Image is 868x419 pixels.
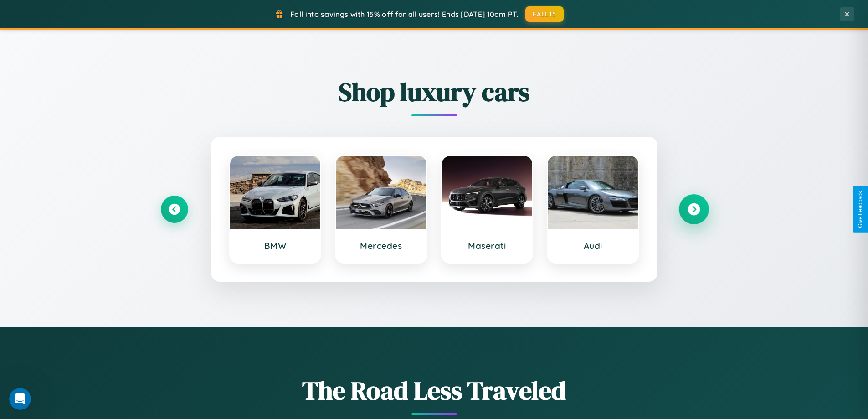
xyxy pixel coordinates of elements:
h1: The Road Less Traveled [161,373,708,408]
h3: Audi [557,240,629,251]
button: FALL15 [525,6,564,22]
h2: Shop luxury cars [161,74,708,109]
h3: BMW [239,240,312,251]
h3: Maserati [451,240,524,251]
h3: Mercedes [345,240,417,251]
div: Give Feedback [857,191,863,228]
iframe: Intercom live chat [9,388,31,410]
span: Fall into savings with 15% off for all users! Ends [DATE] 10am PT. [290,10,519,19]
